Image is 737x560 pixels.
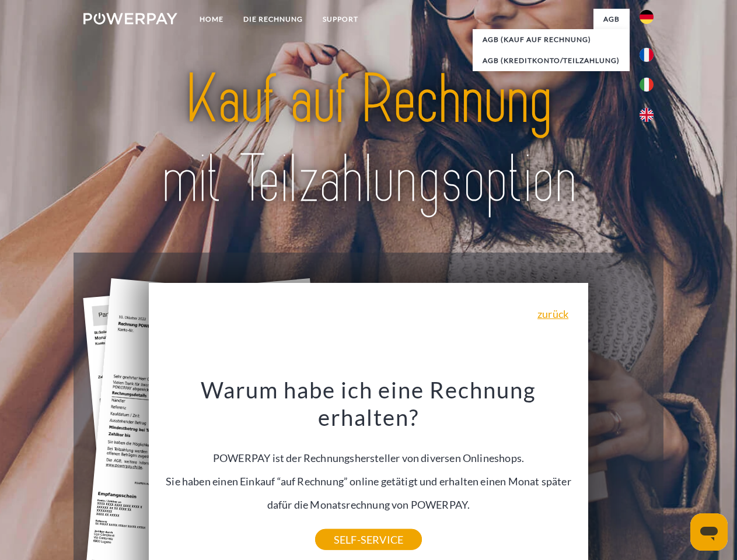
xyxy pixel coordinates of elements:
[156,376,582,432] h3: Warum habe ich eine Rechnung erhalten?
[111,56,626,223] img: title-powerpay_de.svg
[315,529,422,550] a: SELF-SERVICE
[473,29,630,50] a: AGB (Kauf auf Rechnung)
[640,108,654,122] img: en
[690,513,728,551] iframe: Schaltfläche zum Öffnen des Messaging-Fensters
[83,13,177,24] img: logo-powerpay-white.svg
[537,309,568,319] a: zurück
[640,48,654,62] img: fr
[156,376,582,540] div: POWERPAY ist der Rechnungshersteller von diversen Onlineshops. Sie haben einen Einkauf “auf Rechn...
[593,9,630,30] a: agb
[640,10,654,24] img: de
[190,9,233,30] a: Home
[313,9,368,30] a: SUPPORT
[640,78,654,92] img: it
[233,9,313,30] a: DIE RECHNUNG
[473,50,630,71] a: AGB (Kreditkonto/Teilzahlung)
